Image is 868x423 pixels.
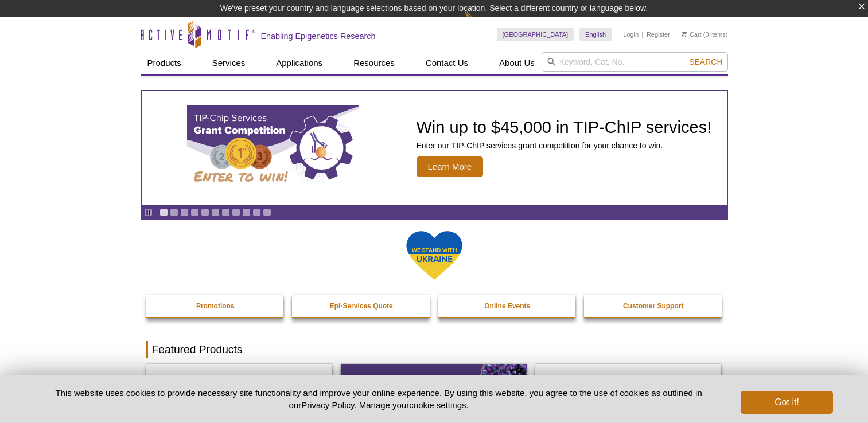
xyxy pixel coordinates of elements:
[159,208,168,217] a: Go to slide 1
[141,52,188,74] a: Products
[642,28,644,41] li: |
[242,208,251,217] a: Go to slide 9
[686,57,726,67] button: Search
[579,28,612,41] a: English
[623,302,683,310] strong: Customer Support
[142,91,727,205] a: TIP-ChIP Services Grant Competition Win up to $45,000 in TIP-ChIP services! Enter our TIP-ChIP se...
[201,208,209,217] a: Go to slide 5
[190,208,199,217] a: Go to slide 4
[682,30,702,38] a: Cart
[542,52,728,72] input: Keyword, Cat. No.
[682,28,728,41] li: (0 items)
[406,230,463,281] img: We Stand With Ukraine
[180,208,189,217] a: Go to slide 3
[347,52,402,74] a: Resources
[301,400,354,410] a: Privacy Policy
[497,28,574,41] a: [GEOGRAPHIC_DATA]
[409,400,466,410] button: cookie settings
[146,295,285,317] a: Promotions
[252,208,261,217] a: Go to slide 10
[292,295,431,317] a: Epi-Services Quote
[438,295,577,317] a: Online Events
[211,208,220,217] a: Go to slide 6
[146,341,722,358] h2: Featured Products
[205,52,252,74] a: Services
[689,57,722,66] span: Search
[269,52,329,74] a: Applications
[187,105,359,191] img: TIP-ChIP Services Grant Competition
[36,387,722,411] p: This website uses cookies to provide necessary site functionality and improve your online experie...
[484,302,530,310] strong: Online Events
[221,208,230,217] a: Go to slide 7
[492,52,542,74] a: About Us
[584,295,723,317] a: Customer Support
[623,30,639,38] a: Login
[417,156,484,177] span: Learn More
[419,52,475,74] a: Contact Us
[330,302,393,310] strong: Epi-Services Quote
[232,208,240,217] a: Go to slide 8
[741,391,832,414] button: Got it!
[261,31,376,41] h2: Enabling Epigenetics Research
[196,302,235,310] strong: Promotions
[647,30,670,38] a: Register
[417,140,712,151] p: Enter our TIP-ChIP services grant competition for your chance to win.
[142,91,727,205] article: TIP-ChIP Services Grant Competition
[464,9,495,36] img: Change Here
[170,208,178,217] a: Go to slide 2
[417,119,712,136] h2: Win up to $45,000 in TIP-ChIP services!
[144,208,153,217] a: Toggle autoplay
[263,208,271,217] a: Go to slide 11
[682,31,687,37] img: Your Cart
